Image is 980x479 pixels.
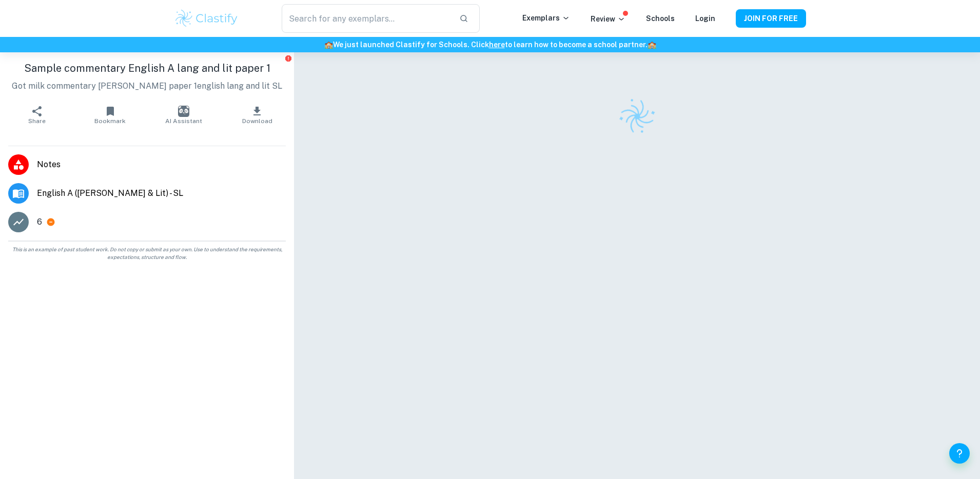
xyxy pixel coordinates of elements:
p: Got milk commentary [PERSON_NAME] paper 1english lang and lit SL [8,80,286,92]
span: Download [242,117,272,125]
a: here [489,41,505,49]
span: This is an example of past student work. Do not copy or submit as your own. Use to understand the... [4,246,290,261]
h6: We just launched Clastify for Schools. Click to learn how to become a school partner. [2,39,978,50]
h1: Sample commentary English A lang and lit paper 1 [8,61,286,76]
button: AI Assistant [147,101,221,129]
p: Review [591,13,625,25]
img: AI Assistant [178,106,189,117]
span: 🏫 [648,41,656,49]
button: Download [221,101,294,129]
a: Login [695,14,715,23]
span: Share [28,117,46,125]
p: 6 [37,216,42,228]
p: Exemplars [522,12,570,24]
img: Clastify logo [613,92,662,141]
button: Bookmark [73,101,147,129]
span: Notes [37,158,286,171]
span: Bookmark [94,117,126,125]
button: Help and Feedback [949,443,970,464]
img: Clastify logo [174,8,239,29]
button: Report issue [284,54,292,62]
input: Search for any exemplars... [282,4,451,33]
a: Schools [646,14,675,23]
button: JOIN FOR FREE [736,9,806,28]
span: English A ([PERSON_NAME] & Lit) - SL [37,187,286,199]
span: AI Assistant [165,117,202,125]
span: 🏫 [324,41,333,49]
